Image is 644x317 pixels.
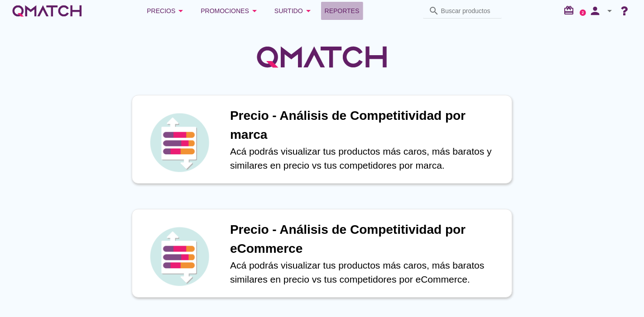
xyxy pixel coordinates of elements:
input: Buscar productos [441,4,496,18]
div: Surtido [274,5,314,16]
i: person [586,5,604,17]
button: Surtido [267,2,321,20]
a: 2 [580,9,586,16]
i: arrow_drop_down [249,5,260,16]
p: Acá podrás visualizar tus productos más caros, más baratos similares en precio vs tus competidore... [230,258,503,287]
div: Precios [147,5,186,16]
a: iconPrecio - Análisis de Competitividad por marcaAcá podrás visualizar tus productos más caros, m... [119,95,525,184]
button: Promociones [193,2,267,20]
i: arrow_drop_down [303,5,314,16]
img: icon [148,225,211,288]
h1: Precio - Análisis de Competitividad por marca [230,106,503,144]
img: icon [148,111,211,174]
text: 2 [582,10,584,14]
div: Promociones [201,5,260,16]
a: Reportes [321,2,363,20]
a: white-qmatch-logo [11,2,83,20]
p: Acá podrás visualizar tus productos más caros, más baratos y similares en precio vs tus competido... [230,144,503,173]
i: arrow_drop_down [604,5,615,16]
i: redeem [563,5,578,16]
button: Precios [139,2,193,20]
span: Reportes [325,5,360,16]
i: arrow_drop_down [175,5,186,16]
a: iconPrecio - Análisis de Competitividad por eCommerceAcá podrás visualizar tus productos más caro... [119,209,525,298]
img: QMatchLogo [254,34,390,80]
h1: Precio - Análisis de Competitividad por eCommerce [230,220,503,258]
i: search [428,5,439,16]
